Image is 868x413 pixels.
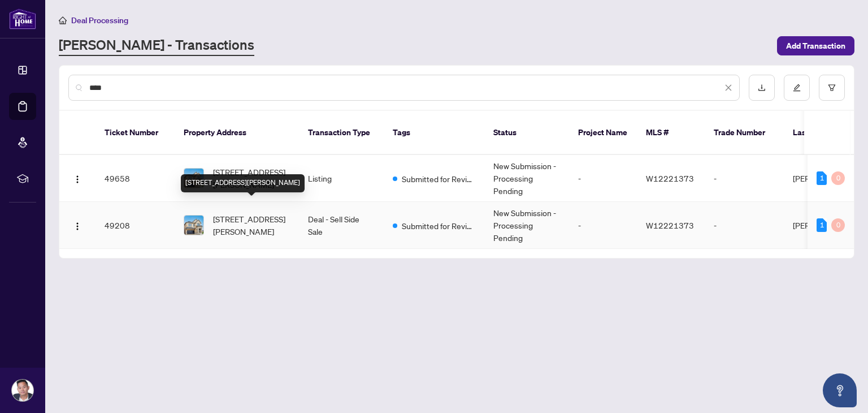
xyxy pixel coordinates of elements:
td: 49208 [96,202,175,249]
img: Profile Icon [12,380,33,401]
th: Property Address [175,111,299,155]
td: Listing [299,155,384,202]
span: Deal Processing [71,15,128,25]
th: Status [484,111,569,155]
span: [STREET_ADDRESS][PERSON_NAME] [213,213,290,238]
img: Logo [73,175,82,184]
img: thumbnail-img [184,169,203,188]
button: Logo [68,216,86,234]
button: edit [784,75,810,101]
span: [STREET_ADDRESS][PERSON_NAME] [213,166,290,191]
div: 0 [831,171,845,185]
th: Project Name [569,111,637,155]
td: Deal - Sell Side Sale [299,202,384,249]
td: - [705,202,784,249]
span: W12221373 [646,220,694,230]
th: Transaction Type [299,111,384,155]
span: Submitted for Review [402,173,475,185]
th: MLS # [637,111,705,155]
td: - [569,202,637,249]
th: Trade Number [705,111,784,155]
button: Logo [68,169,86,187]
span: edit [793,84,801,92]
th: Tags [384,111,484,155]
td: - [705,155,784,202]
div: 0 [831,218,845,232]
div: 1 [817,171,827,185]
span: home [59,16,67,24]
button: download [749,75,775,101]
div: [STREET_ADDRESS][PERSON_NAME] [181,174,305,192]
img: logo [9,8,36,29]
span: W12221373 [646,173,694,183]
img: thumbnail-img [184,216,203,235]
span: Add Transaction [786,37,845,55]
td: - [569,155,637,202]
a: [PERSON_NAME] - Transactions [59,36,254,56]
td: New Submission - Processing Pending [484,202,569,249]
span: Submitted for Review [402,220,475,232]
img: Logo [73,222,82,231]
button: Open asap [823,373,857,407]
span: close [724,84,732,92]
button: filter [819,75,845,101]
th: Ticket Number [96,111,175,155]
button: Add Transaction [777,36,854,55]
div: 1 [817,218,827,232]
span: download [758,84,766,92]
td: New Submission - Processing Pending [484,155,569,202]
td: 49658 [96,155,175,202]
span: filter [828,84,836,92]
